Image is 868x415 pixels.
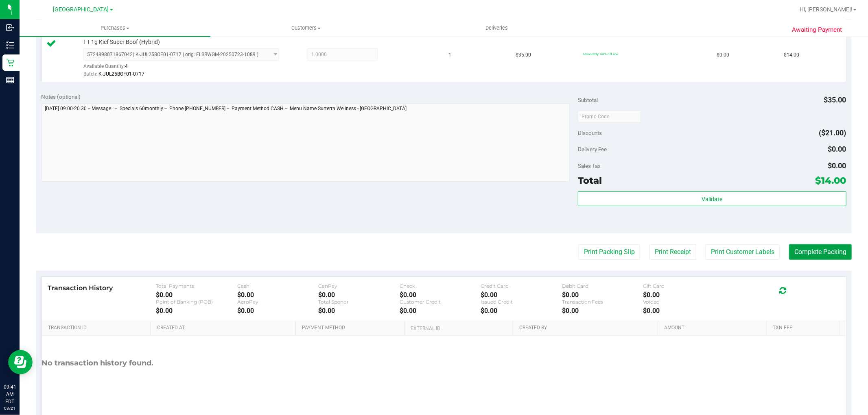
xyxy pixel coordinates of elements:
span: $14.00 [784,51,799,59]
div: $0.00 [481,291,562,299]
div: $0.00 [156,291,237,299]
span: Validate [702,196,722,202]
span: Subtotal [578,97,598,103]
span: Total [578,175,602,186]
div: Voided [643,299,724,305]
span: FT 1g Kief Super Boof (Hybrid) [83,38,160,46]
div: Gift Card [643,283,724,289]
div: Point of Banking (POB) [156,299,237,305]
span: Notes (optional) [42,93,81,100]
span: $35.00 [516,51,531,59]
a: Payment Method [302,325,401,331]
span: Customers [211,24,401,32]
a: Customers [210,20,401,37]
inline-svg: Retail [6,59,14,67]
p: 09:41 AM EDT [4,383,16,405]
div: $0.00 [643,307,724,315]
div: $0.00 [400,307,481,315]
button: Validate [578,191,846,206]
span: Delivery Fee [578,146,607,152]
span: Awaiting Payment [792,25,842,35]
div: $0.00 [481,307,562,315]
span: $0.00 [717,51,729,59]
input: Promo Code [578,111,641,123]
button: Print Packing Slip [579,244,640,260]
div: $0.00 [318,307,399,315]
a: Deliveries [401,20,592,37]
div: $0.00 [237,307,318,315]
button: Print Customer Labels [706,244,780,260]
a: Purchases [20,20,210,37]
div: $0.00 [562,307,643,315]
div: No transaction history found. [42,336,154,391]
span: $35.00 [824,96,846,104]
div: $0.00 [562,291,643,299]
inline-svg: Inventory [6,41,14,49]
div: $0.00 [400,291,481,299]
div: Debit Card [562,283,643,289]
span: 4 [125,63,128,69]
span: Hi, [PERSON_NAME]! [800,6,853,13]
button: Print Receipt [649,244,696,260]
span: Sales Tax [578,163,601,169]
span: $14.00 [816,175,846,186]
a: Created By [519,325,655,331]
span: Purchases [20,24,210,32]
div: CanPay [318,283,399,289]
a: Amount [665,325,764,331]
a: Transaction ID [48,325,148,331]
span: K-JUL25BOF01-0717 [98,71,144,77]
div: Available Quantity: [83,61,289,76]
div: Check [400,283,481,289]
span: $0.00 [828,161,846,170]
div: Cash [237,283,318,289]
th: External ID [404,321,513,336]
inline-svg: Inbound [6,24,14,32]
span: 1 [449,51,452,59]
span: [GEOGRAPHIC_DATA] [53,6,109,13]
div: Total Payments [156,283,237,289]
span: ($21.00) [819,128,846,137]
div: $0.00 [643,291,724,299]
div: AeroPay [237,299,318,305]
div: Customer Credit [400,299,481,305]
span: Discounts [578,126,602,140]
div: Transaction Fees [562,299,643,305]
span: Deliveries [474,24,519,32]
div: Credit Card [481,283,562,289]
span: Batch: [83,71,97,77]
button: Complete Packing [789,244,852,260]
a: Txn Fee [773,325,836,331]
inline-svg: Reports [6,76,14,84]
span: $0.00 [828,145,846,153]
div: Issued Credit [481,299,562,305]
div: Total Spendr [318,299,399,305]
div: $0.00 [237,291,318,299]
div: $0.00 [318,291,399,299]
a: Created At [157,325,293,331]
p: 08/21 [4,405,16,411]
iframe: Resource center [8,350,33,374]
span: 60monthly: 60% off line [583,52,618,56]
div: $0.00 [156,307,237,315]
